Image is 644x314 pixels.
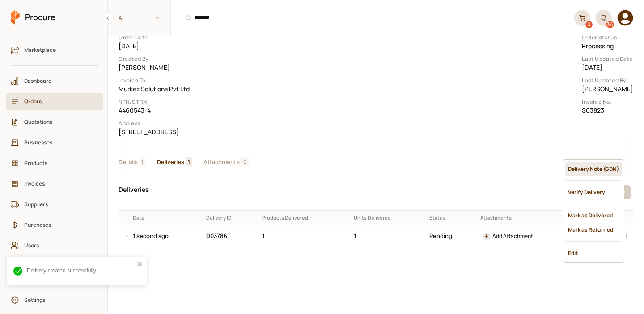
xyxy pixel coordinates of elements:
[203,157,240,167] span: Attachments
[582,85,633,93] dd: [PERSON_NAME]
[27,267,134,275] div: Delivery created successfully
[24,118,91,126] span: Quotations
[24,179,91,188] span: Invoices
[176,7,569,29] input: Products, Businesses, Users, Suppliers, Orders, and Purchases
[582,77,633,85] dt: Last Updated By
[203,225,258,247] td: D03786
[582,42,633,50] dd: Processing
[24,241,91,250] span: Users
[119,55,190,63] dt: Created By
[119,98,190,106] dt: NTN/STRN
[6,114,103,131] a: Quotations
[119,34,190,42] dt: Order Date
[24,296,91,304] span: Settings
[108,10,170,25] span: All
[130,225,203,247] td: 1 second ago
[351,210,427,225] th: Units Delivered
[119,85,190,93] dd: Murkez Solutions Pvt Ltd
[119,13,125,22] span: All
[137,260,143,269] button: close
[582,63,633,72] dd: [DATE]
[565,162,622,176] div: Delivery Note (GDN)
[119,106,190,115] dd: 4460543-4
[119,120,190,127] dt: Address
[25,12,55,23] span: Procure
[565,185,622,199] div: Verify Delivery
[582,34,633,42] dt: Order Status
[596,10,612,26] button: 34
[426,210,477,225] th: Status
[426,225,477,247] td: Pending
[6,175,103,192] a: Invoices
[140,157,145,166] span: 1
[480,231,536,241] button: Add Attachment
[477,210,585,225] th: Attachments
[351,225,427,247] td: 1
[130,210,203,225] th: Date
[6,216,103,233] a: Purchases
[565,223,622,237] div: Mark as Returned
[6,292,103,309] a: Settings
[6,93,103,110] a: Orders
[119,63,190,72] dd: [PERSON_NAME]
[203,210,258,225] th: Delivery ID
[119,127,190,136] dd: [STREET_ADDRESS]
[259,225,351,247] td: 1
[6,72,103,89] a: Dashboard
[6,237,103,254] a: Users
[6,196,103,213] a: Suppliers
[119,77,190,85] dt: Invoice To
[606,21,614,28] div: 34
[6,155,103,172] a: Products
[11,10,55,25] a: Procure
[6,134,103,151] a: Businesses
[565,208,622,222] div: Mark as Delivered
[565,246,622,260] div: Edit
[186,157,192,166] span: 1
[24,46,91,54] span: Marketplace
[119,157,138,167] span: Details
[157,157,184,167] span: Deliveries
[119,42,190,50] dd: [DATE]
[574,10,590,26] a: 0
[24,76,91,85] span: Dashboard
[24,159,91,167] span: Products
[582,106,633,115] dd: S03823
[241,157,249,166] span: 0
[585,21,593,28] div: 0
[24,221,91,229] span: Purchases
[24,138,91,147] span: Businesses
[24,97,91,106] span: Orders
[259,210,351,225] th: Products Delivered
[6,42,103,59] a: Marketplace
[119,185,576,194] h3: Deliveries
[24,200,91,208] span: Suppliers
[582,55,633,63] dt: Last Updated Date
[582,98,633,106] dt: Invoice No.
